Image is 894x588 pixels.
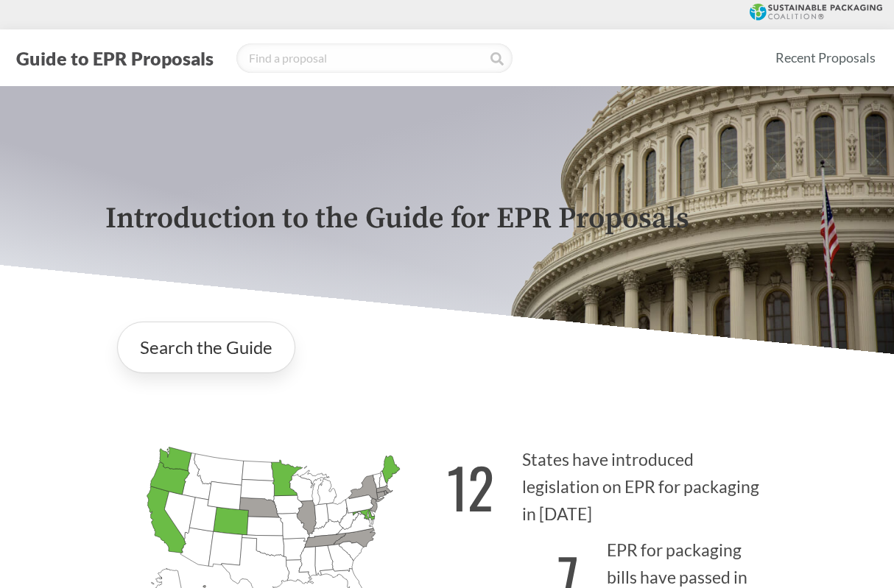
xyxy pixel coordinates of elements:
a: Search the Guide [117,322,295,373]
a: Recent Proposals [769,41,882,74]
p: Introduction to the Guide for EPR Proposals [105,202,789,235]
p: States have introduced legislation on EPR for packaging in [DATE] [447,438,789,528]
strong: 12 [447,446,494,528]
button: Guide to EPR Proposals [12,46,218,70]
input: Find a proposal [236,43,513,73]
